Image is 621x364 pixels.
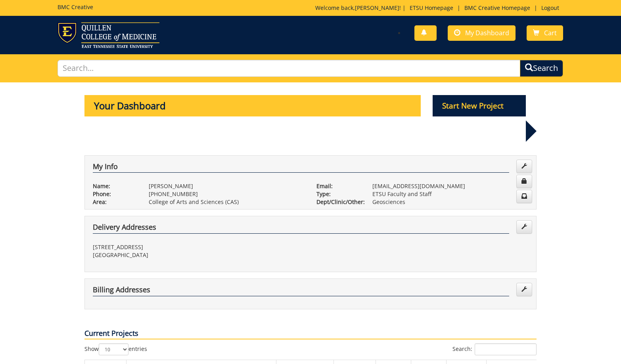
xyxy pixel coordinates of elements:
p: Dept/Clinic/Other: [316,198,360,206]
a: My Dashboard [448,25,516,41]
label: Show entries [84,343,147,355]
p: Start New Project [433,95,526,116]
p: Your Dashboard [84,95,421,116]
h4: Billing Addresses [93,286,509,296]
a: Edit Info [516,160,532,173]
label: Search: [452,343,537,355]
a: [PERSON_NAME] [355,4,399,11]
a: Cart [527,25,563,41]
a: Change Password [516,175,532,188]
p: [EMAIL_ADDRESS][DOMAIN_NAME] [372,182,528,190]
span: Cart [544,29,557,37]
p: College of Arts and Sciences (CAS) [149,198,305,206]
a: Edit Addresses [516,220,532,234]
p: Area: [93,198,137,206]
a: Change Communication Preferences [516,190,532,203]
p: Phone: [93,190,137,198]
a: ETSU Homepage [406,4,457,11]
a: Edit Addresses [516,283,532,296]
p: [GEOGRAPHIC_DATA] [93,251,305,259]
img: ETSU logo [57,22,159,48]
a: Logout [537,4,563,11]
a: Start New Project [433,103,526,110]
p: [STREET_ADDRESS] [93,243,305,251]
p: Current Projects [84,328,537,339]
p: ETSU Faculty and Staff [372,190,528,198]
p: Name: [93,182,137,190]
select: Showentries [99,343,128,355]
h5: BMC Creative [57,4,93,10]
input: Search... [57,60,520,77]
h4: Delivery Addresses [93,223,509,234]
span: My Dashboard [465,29,509,37]
a: BMC Creative Homepage [460,4,534,11]
button: Search [520,60,563,77]
input: Search: [475,343,537,355]
p: Welcome back, ! | | | [315,4,563,12]
p: Type: [316,190,360,198]
p: Geosciences [372,198,528,206]
p: [PHONE_NUMBER] [149,190,305,198]
p: Email: [316,182,360,190]
p: [PERSON_NAME] [149,182,305,190]
h4: My Info [93,163,509,173]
